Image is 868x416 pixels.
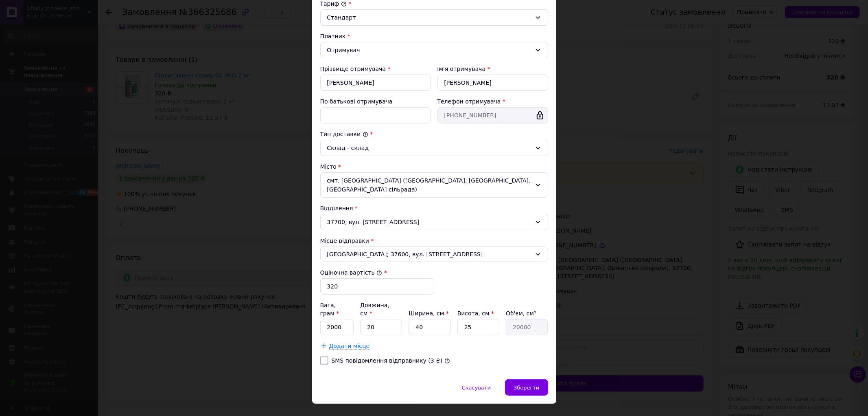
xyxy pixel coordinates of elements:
div: Склад - склад [327,143,531,152]
label: Вага, грам [320,302,339,317]
div: Місце відправки [320,237,548,245]
label: Ім'я отримувача [437,66,486,72]
div: Тип доставки [320,130,548,138]
div: Отримувач [327,46,531,55]
label: SMS повідомлення відправнику (3 ₴) [332,357,443,364]
label: Телефон отримувача [437,98,501,105]
div: 37700, вул. [STREET_ADDRESS] [320,214,548,230]
div: Місто [320,163,548,171]
div: Об'єм, см³ [506,309,548,317]
span: Додати місце [329,343,370,350]
span: [GEOGRAPHIC_DATA]; 37600, вул. [STREET_ADDRESS] [327,250,531,258]
label: Оціночна вартість [320,269,383,276]
label: Ширина, см [409,310,448,317]
label: Довжина, см [360,302,389,317]
input: +380 [437,107,548,123]
div: Стандарт [327,13,531,22]
div: смт. [GEOGRAPHIC_DATA] ([GEOGRAPHIC_DATA], [GEOGRAPHIC_DATA]. [GEOGRAPHIC_DATA] сільрада) [320,172,548,198]
span: Скасувати [462,385,491,391]
div: Платник [320,32,548,40]
label: По батькові отримувача [320,98,393,105]
label: Висота, см [457,310,494,317]
label: Прізвище отримувача [320,66,386,72]
span: Зберегти [514,385,539,391]
div: Відділення [320,204,548,212]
